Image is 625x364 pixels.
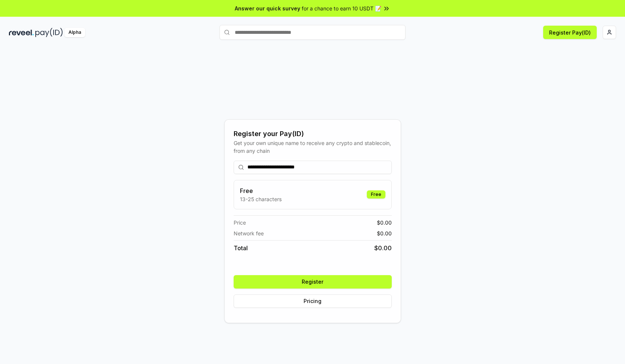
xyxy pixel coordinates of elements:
div: Register your Pay(ID) [234,129,392,139]
span: for a chance to earn 10 USDT 📝 [302,4,381,12]
button: Pricing [234,294,392,308]
h3: Free [240,186,282,195]
button: Register [234,275,392,289]
span: $ 0.00 [374,244,392,252]
span: Answer our quick survey [235,4,300,12]
span: $ 0.00 [377,229,392,237]
span: Price [234,219,246,226]
div: Alpha [64,28,85,37]
p: 13-25 characters [240,195,282,203]
div: Get your own unique name to receive any crypto and stablecoin, from any chain [234,139,392,155]
span: Network fee [234,229,264,237]
span: $ 0.00 [377,219,392,226]
span: Total [234,244,248,252]
div: Free [367,190,385,199]
button: Register Pay(ID) [543,26,597,39]
img: pay_id [35,28,63,37]
img: reveel_dark [9,28,34,37]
